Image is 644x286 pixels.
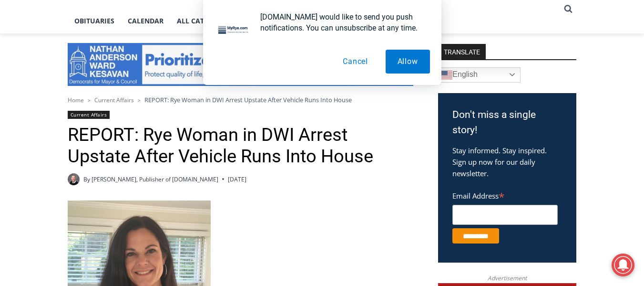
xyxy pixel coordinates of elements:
h1: REPORT: Rye Woman in DWI Arrest Upstate After Vehicle Runs Into House [68,124,413,168]
a: [PERSON_NAME], Publisher of [DOMAIN_NAME] [92,175,218,183]
h3: Don't miss a single story! [452,107,562,138]
button: Cancel [331,50,380,74]
p: Stay informed. Stay inspired. Sign up now for our daily newsletter. [452,145,562,179]
span: > [88,97,91,104]
nav: Breadcrumbs [68,95,413,105]
a: Current Affairs [68,111,110,119]
img: notification icon [215,11,253,50]
div: [DOMAIN_NAME] would like to send you push notifications. You can unsubscribe at any time. [253,11,430,33]
span: Advertisement [478,274,536,283]
button: Allow [386,50,430,74]
a: Current Affairs [94,96,134,104]
time: [DATE] [228,175,246,184]
a: Home [68,96,84,104]
span: Intern @ [DOMAIN_NAME] [249,95,442,117]
span: REPORT: Rye Woman in DWI Arrest Upstate After Vehicle Runs Into House [144,95,352,104]
div: "[PERSON_NAME] and I covered the [DATE] Parade, which was a really eye opening experience as I ha... [241,0,450,93]
span: By [83,175,90,184]
span: > [138,97,141,104]
a: Author image [68,173,80,185]
label: Email Address [452,186,558,203]
a: Intern @ [DOMAIN_NAME] [229,93,462,119]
